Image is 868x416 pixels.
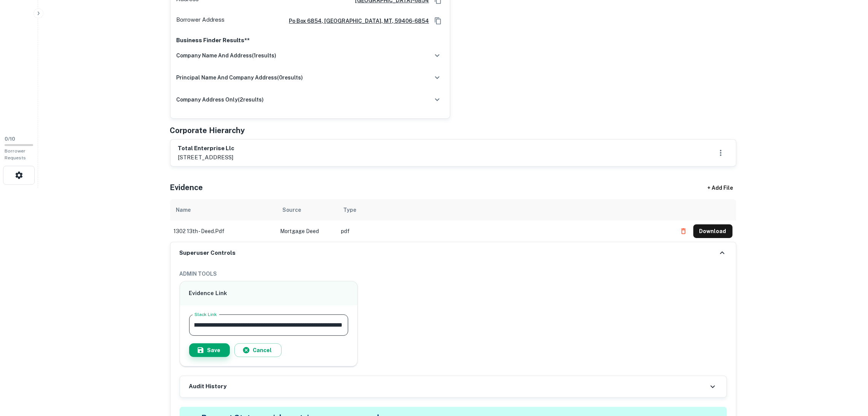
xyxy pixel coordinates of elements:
th: Name [170,199,277,221]
span: Borrower Requests [5,148,26,160]
iframe: Chat Widget [830,355,868,392]
p: Borrower Address [177,15,225,27]
h6: company address only ( 2 results) [177,95,264,104]
h6: total enterprise llc [178,144,235,153]
h5: Corporate Hierarchy [170,125,245,136]
h6: principal name and company address ( 0 results) [177,73,303,82]
td: pdf [338,221,673,242]
h6: company name and address ( 1 results) [177,51,277,60]
div: Source [283,205,301,214]
div: scrollable content [170,199,736,242]
button: Delete file [677,225,690,237]
h6: Audit History [189,382,227,391]
h6: ADMIN TOOLS [180,270,727,278]
button: Copy Address [432,15,444,27]
button: Cancel [234,343,282,357]
button: Download [693,224,733,238]
td: 1302 13th - deed.pdf [170,221,277,242]
div: + Add File [694,181,747,195]
p: Business Finder Results** [177,36,444,45]
button: Save [189,343,230,357]
h5: Evidence [170,182,203,193]
td: Mortgage Deed [277,221,338,242]
h6: Superuser Controls [180,249,236,257]
div: Type [344,205,357,214]
th: Source [277,199,338,221]
a: po box 6854, [GEOGRAPHIC_DATA], MT, 59406-6854 [283,17,429,25]
th: Type [338,199,673,221]
p: [STREET_ADDRESS] [178,153,235,162]
div: Name [176,205,191,214]
label: Slack Link [194,311,217,318]
span: 0 / 10 [5,136,15,142]
h6: Evidence Link [189,289,349,298]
